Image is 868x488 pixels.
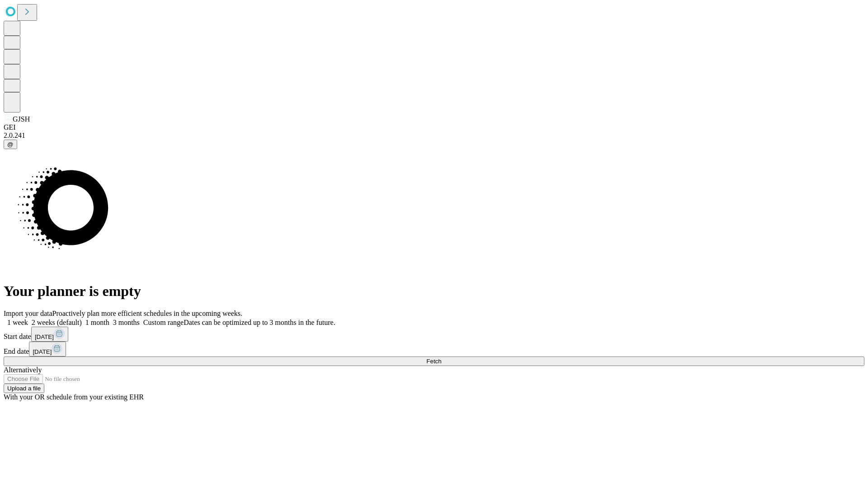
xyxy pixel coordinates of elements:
span: 2 weeks (default) [32,319,82,326]
span: Import your data [4,310,52,317]
div: GEI [4,123,864,131]
span: [DATE] [35,333,54,340]
span: 1 week [7,319,28,326]
span: Alternatively [4,366,42,374]
span: 1 month [85,319,109,326]
div: Start date [4,327,864,342]
div: 2.0.241 [4,131,864,140]
span: Proactively plan more efficient schedules in the upcoming weeks. [52,310,242,317]
h1: Your planner is empty [4,283,864,300]
span: GJSH [13,115,30,123]
button: [DATE] [31,327,68,342]
button: Upload a file [4,384,44,393]
span: With your OR schedule from your existing EHR [4,393,144,401]
button: Fetch [4,357,864,366]
span: @ [7,141,14,148]
div: End date [4,342,864,357]
span: 3 months [113,319,140,326]
span: Fetch [426,358,441,365]
button: [DATE] [29,342,66,357]
span: [DATE] [33,348,52,355]
span: Custom range [143,319,184,326]
button: @ [4,140,17,149]
span: Dates can be optimized up to 3 months in the future. [184,319,335,326]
